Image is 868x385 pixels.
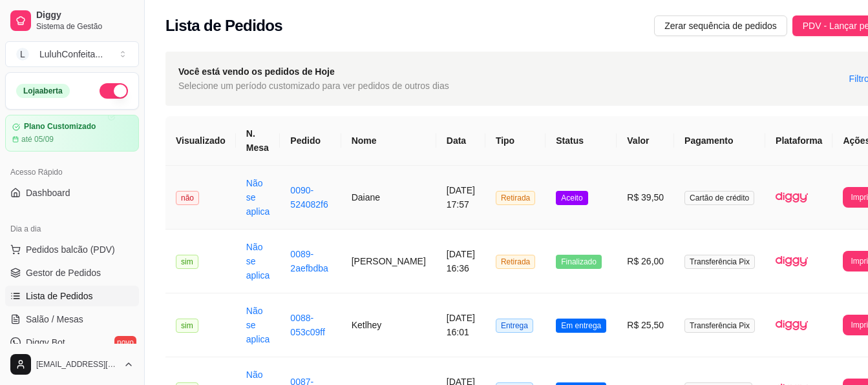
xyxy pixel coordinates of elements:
[36,359,118,370] span: [EMAIL_ADDRESS][PERSON_NAME][DOMAIN_NAME]
[684,255,755,269] span: Transferência Pix
[684,191,754,205] span: Cartão de crédito
[36,21,134,32] span: Sistema de Gestão
[341,230,436,293] td: [PERSON_NAME]
[5,239,139,260] button: Pedidos balcão (PDV)
[280,116,341,166] th: Pedido
[290,249,328,273] a: 0089-2aefbdba
[165,15,282,36] h2: Lista de Pedidos
[496,191,535,205] span: Retirada
[617,166,674,230] td: R$ 39,50
[556,191,587,205] span: Aceito
[776,181,808,213] img: diggy
[617,230,674,293] td: R$ 26,00
[496,319,533,333] span: Entrega
[5,219,139,239] div: Dia a dia
[496,255,535,269] span: Retirada
[246,306,270,344] a: Não se aplica
[21,134,54,144] article: até 05/09
[26,266,101,279] span: Gestor de Pedidos
[341,166,436,230] td: Daiane
[5,115,139,152] a: Plano Customizadoaté 05/09
[436,166,485,230] td: [DATE] 17:57
[5,309,139,330] a: Salão / Mesas
[100,83,128,99] button: Alterar Status
[26,290,93,302] span: Lista de Pedidos
[176,319,198,333] span: sim
[654,15,787,36] button: Zerar sequência de pedidos
[16,84,70,98] div: Loja aberta
[290,185,328,210] a: 0090-524082f6
[436,116,485,166] th: Data
[5,332,139,353] a: Diggy Botnovo
[617,293,674,357] td: R$ 25,50
[556,319,606,333] span: Em entrega
[26,313,83,326] span: Salão / Mesas
[36,10,134,21] span: Diggy
[485,116,545,166] th: Tipo
[556,255,602,269] span: Finalizado
[684,319,755,333] span: Transferência Pix
[39,48,103,61] div: LuluhConfeita ...
[545,116,617,166] th: Status
[246,242,270,281] a: Não se aplica
[5,5,139,36] a: DiggySistema de Gestão
[341,116,436,166] th: Nome
[16,48,29,61] span: L
[5,349,139,380] button: [EMAIL_ADDRESS][PERSON_NAME][DOMAIN_NAME]
[178,79,449,93] span: Selecione um período customizado para ver pedidos de outros dias
[176,191,199,205] span: não
[24,122,96,132] article: Plano Customizado
[176,255,198,269] span: sim
[5,262,139,283] a: Gestor de Pedidos
[436,293,485,357] td: [DATE] 16:01
[246,178,270,217] a: Não se aplica
[5,162,139,183] div: Acesso Rápido
[341,293,436,357] td: Ketlhey
[26,336,65,349] span: Diggy Bot
[290,313,324,337] a: 0088-053c09ff
[5,183,139,203] a: Dashboard
[26,243,115,256] span: Pedidos balcão (PDV)
[664,19,777,33] span: Zerar sequência de pedidos
[236,116,281,166] th: N. Mesa
[5,286,139,306] a: Lista de Pedidos
[765,116,832,166] th: Plataforma
[436,230,485,293] td: [DATE] 16:36
[5,41,139,67] button: Select a team
[26,186,70,199] span: Dashboard
[674,116,765,166] th: Pagamento
[776,245,808,277] img: diggy
[617,116,674,166] th: Valor
[178,66,335,77] strong: Você está vendo os pedidos de Hoje
[776,309,808,341] img: diggy
[165,116,236,166] th: Visualizado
